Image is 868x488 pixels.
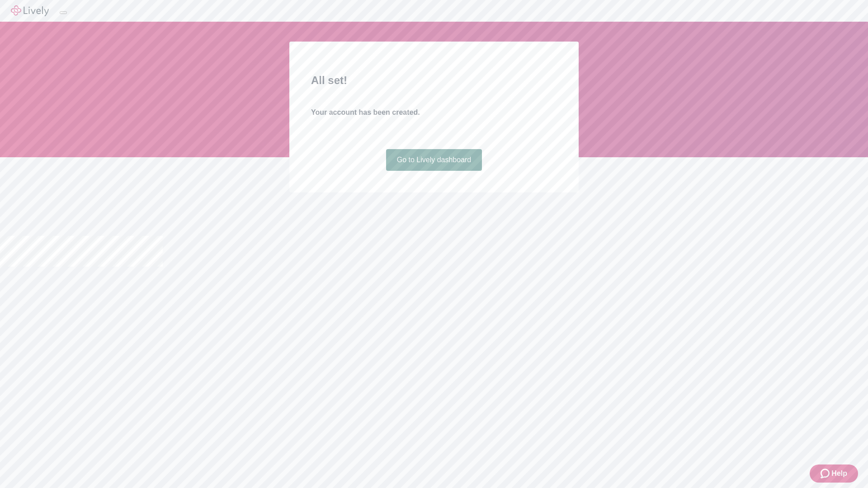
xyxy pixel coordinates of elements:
[311,107,557,118] h4: Your account has been created.
[60,11,67,14] button: Log out
[11,5,49,16] img: Lively
[311,72,557,89] h2: All set!
[810,465,858,483] button: Zendesk support iconHelp
[386,149,482,171] a: Go to Lively dashboard
[821,468,831,479] svg: Zendesk support icon
[831,468,847,479] span: Help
